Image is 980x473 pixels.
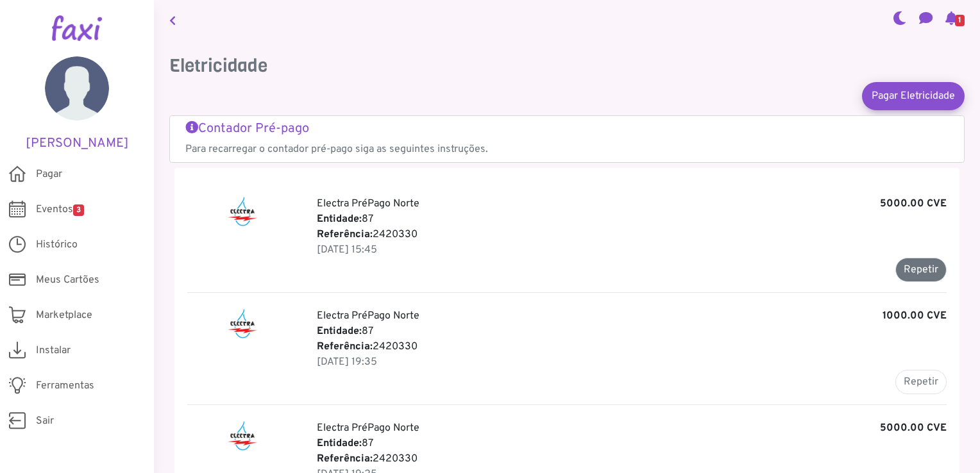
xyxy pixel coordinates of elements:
span: Pagar [36,167,62,182]
span: Meus Cartões [36,272,99,288]
h5: [PERSON_NAME] [19,136,135,151]
p: 2420330 [317,227,947,242]
b: 5000.00 CVE [880,196,947,212]
a: Pagar Eletricidade [862,82,965,110]
b: Referência: [317,452,373,465]
span: Sair [36,413,54,429]
p: Electra PréPago Norte [317,420,947,436]
h5: Contador Pré-pago [185,121,949,137]
p: 2420330 [317,451,947,467]
a: [PERSON_NAME] [19,56,135,151]
p: Para recarregar o contador pré-pago siga as seguintes instruções. [185,142,949,157]
span: Instalar [36,343,71,358]
b: Referência: [317,340,373,353]
img: Electra PréPago Norte [226,308,259,339]
b: 1000.00 CVE [883,308,947,324]
span: Eventos [36,202,84,217]
b: Entidade: [317,213,362,226]
p: 87 [317,324,947,339]
button: Repetir [895,370,947,394]
p: Electra PréPago Norte [317,196,947,212]
span: 1 [955,15,965,26]
b: 5000.00 CVE [880,420,947,436]
img: Electra PréPago Norte [226,196,259,227]
a: Contador Pré-pago Para recarregar o contador pré-pago siga as seguintes instruções. [185,121,949,157]
p: 08 Aug 2025, 20:35 [317,354,947,370]
p: Electra PréPago Norte [317,308,947,324]
h3: Eletricidade [169,55,965,77]
span: Ferramentas [36,378,94,394]
button: Repetir [895,258,947,282]
p: 13 Sep 2025, 16:45 [317,242,947,258]
span: Marketplace [36,308,92,323]
p: 87 [317,436,947,451]
p: 87 [317,212,947,227]
img: Electra PréPago Norte [226,420,259,451]
b: Entidade: [317,437,362,450]
p: 2420330 [317,339,947,354]
b: Referência: [317,228,373,241]
span: Histórico [36,237,78,253]
span: 3 [73,204,84,216]
b: Entidade: [317,325,362,338]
